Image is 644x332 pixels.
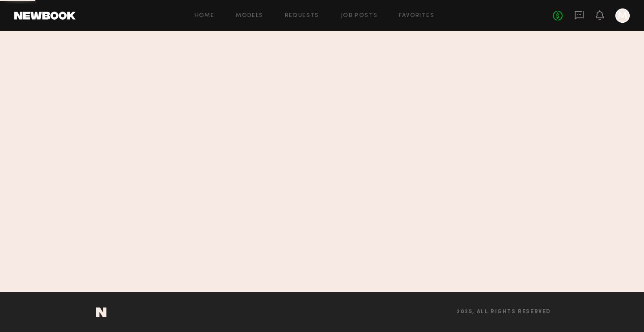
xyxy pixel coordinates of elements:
a: Job Posts [341,13,378,19]
a: Home [195,13,215,19]
a: Favorites [399,13,434,19]
a: M [615,8,630,23]
a: Requests [285,13,319,19]
span: 2025, all rights reserved [457,309,551,315]
a: Models [236,13,263,19]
